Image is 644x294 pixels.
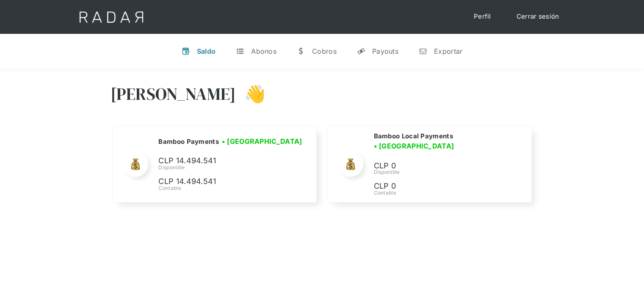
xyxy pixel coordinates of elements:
div: Saldo [197,47,216,55]
div: Payouts [372,47,398,55]
p: CLP 0 [373,160,500,172]
h2: Bamboo Local Payments [373,132,453,140]
div: Abonos [251,47,276,55]
h3: • [GEOGRAPHIC_DATA] [222,136,302,146]
div: Disponible [373,168,521,176]
div: n [419,47,427,55]
div: Cobros [312,47,337,55]
a: Perfil [465,8,500,25]
div: Contable [158,184,305,192]
div: Contable [373,189,521,197]
p: CLP 0 [373,180,500,192]
p: CLP 14.494.541 [158,176,285,188]
div: t [236,47,244,55]
div: v [182,47,190,55]
div: y [357,47,365,55]
div: w [297,47,305,55]
div: Exportar [434,47,462,55]
h3: 👋 [236,83,265,104]
div: Disponible [158,164,305,171]
p: CLP 14.494.541 [158,155,285,167]
h3: • [GEOGRAPHIC_DATA] [373,141,454,151]
a: Cerrar sesión [508,8,568,25]
h3: [PERSON_NAME] [111,83,236,104]
h2: Bamboo Payments [158,137,219,146]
